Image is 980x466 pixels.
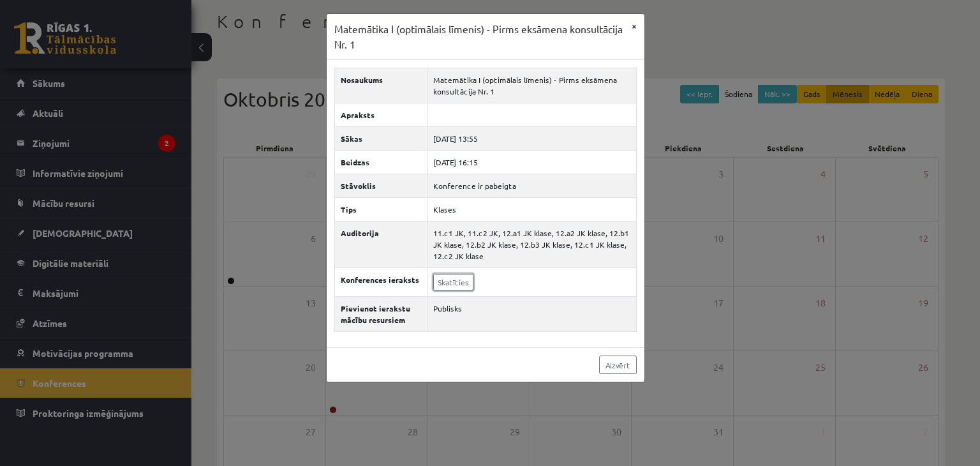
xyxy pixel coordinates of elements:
td: [DATE] 13:55 [427,127,636,151]
a: Aizvērt [599,356,637,374]
th: Apraksts [334,103,427,127]
td: [DATE] 16:15 [427,151,636,174]
td: Klases [427,198,636,222]
a: Skatīties [433,274,473,290]
td: Publisks [427,297,636,332]
button: × [624,14,644,38]
td: Matemātika I (optimālais līmenis) - Pirms eksāmena konsultācija Nr. 1 [427,68,636,103]
th: Tips [334,198,427,222]
th: Konferences ieraksts [334,268,427,297]
th: Sākas [334,127,427,151]
th: Nosaukums [334,68,427,103]
th: Beidzas [334,151,427,174]
h3: Matemātika I (optimālais līmenis) - Pirms eksāmena konsultācija Nr. 1 [334,22,624,52]
th: Auditorija [334,222,427,268]
td: 11.c1 JK, 11.c2 JK, 12.a1 JK klase, 12.a2 JK klase, 12.b1 JK klase, 12.b2 JK klase, 12.b3 JK klas... [427,222,636,268]
th: Pievienot ierakstu mācību resursiem [334,297,427,332]
td: Konference ir pabeigta [427,174,636,198]
th: Stāvoklis [334,174,427,198]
